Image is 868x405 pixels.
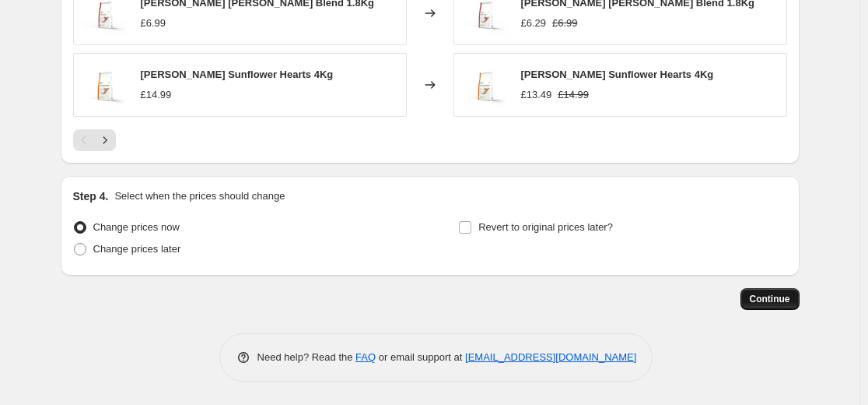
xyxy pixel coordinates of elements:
img: H060012__04447.1610037930.1280.1280_80x.jpg [82,62,128,108]
h2: Step 4. [73,188,109,204]
span: Revert to original prices later? [478,221,613,233]
span: [PERSON_NAME] Sunflower Hearts 4Kg [141,69,334,80]
p: Select when the prices should change [114,188,285,204]
span: Continue [750,293,790,305]
span: [PERSON_NAME] Sunflower Hearts 4Kg [521,69,714,80]
button: Continue [740,288,800,310]
nav: Pagination [73,129,116,151]
span: Change prices later [93,243,181,255]
span: Change prices now [93,221,180,233]
a: [EMAIL_ADDRESS][DOMAIN_NAME] [465,351,636,363]
div: £6.29 [521,16,547,31]
div: £14.99 [141,87,172,103]
strike: £14.99 [558,87,589,103]
strike: £6.99 [552,16,578,31]
button: Next [94,129,116,151]
img: H060012__04447.1610037930.1280.1280_80x.jpg [462,62,509,108]
a: FAQ [355,351,376,363]
span: Need help? Read the [257,351,356,363]
span: or email support at [376,351,465,363]
div: £13.49 [521,87,552,103]
div: £6.99 [141,16,166,31]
